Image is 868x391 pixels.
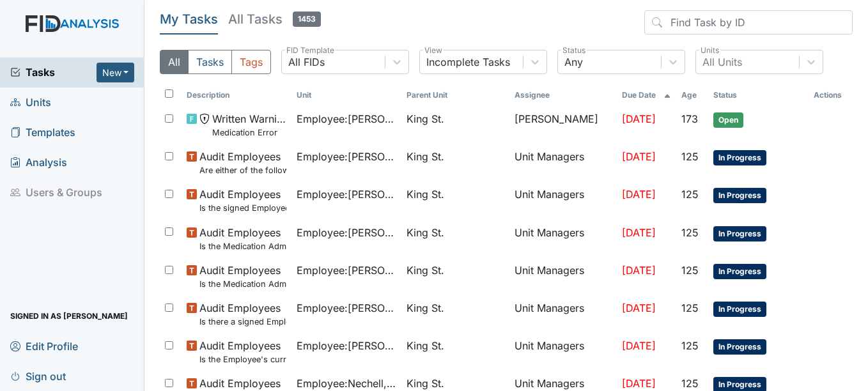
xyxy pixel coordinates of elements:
span: Units [10,93,51,112]
span: Audit Employees Is there a signed Employee Job Description in the file for the employee's current... [199,300,286,328]
a: Tasks [10,65,97,80]
small: Medication Error [212,126,286,139]
th: Toggle SortBy [401,84,509,106]
span: King St. [407,338,444,353]
span: Employee : [PERSON_NAME] [297,187,396,202]
span: Audit Employees Is the Medication Administration Test and 2 observation checklist (hire after 10/... [199,263,286,290]
td: [PERSON_NAME] [509,106,617,144]
span: Audit Employees Are either of the following in the file? "Consumer Report Release Forms" and the ... [199,149,286,176]
span: Open [713,112,743,128]
span: Audit Employees Is the Employee's current annual Performance Evaluation on file? [199,338,286,365]
span: In Progress [713,226,766,241]
span: Employee : [PERSON_NAME], Uniququa [297,225,396,240]
span: King St. [407,111,444,126]
small: Is the Medication Administration certificate found in the file? [199,240,286,252]
span: King St. [407,263,444,278]
span: [DATE] [622,150,656,163]
td: Unit Managers [509,220,617,257]
td: Unit Managers [509,181,617,219]
small: Is the signed Employee Confidentiality Agreement in the file (HIPPA)? [199,202,286,214]
span: 125 [681,226,699,239]
span: Audit Employees Is the signed Employee Confidentiality Agreement in the file (HIPPA)? [199,187,286,214]
th: Toggle SortBy [708,84,809,106]
th: Toggle SortBy [676,84,708,106]
th: Toggle SortBy [291,84,401,106]
span: 125 [681,188,699,201]
span: In Progress [713,264,766,279]
span: In Progress [713,339,766,355]
span: King St. [407,149,444,164]
span: 125 [681,150,699,163]
span: In Progress [713,302,766,317]
td: Unit Managers [509,144,617,181]
h5: My Tasks [160,10,218,28]
th: Toggle SortBy [617,84,676,106]
span: [DATE] [622,302,656,314]
span: Employee : [PERSON_NAME] [297,111,396,126]
span: 125 [681,302,699,314]
span: [DATE] [622,188,656,201]
span: In Progress [713,150,766,165]
span: [DATE] [622,264,656,277]
span: 173 [681,112,698,125]
span: King St. [407,376,444,391]
small: Is the Employee's current annual Performance Evaluation on file? [199,353,286,365]
th: Toggle SortBy [182,84,291,106]
button: Tags [231,50,271,74]
span: 125 [681,377,699,390]
td: Unit Managers [509,295,617,333]
span: King St. [407,187,444,202]
input: Find Task by ID [644,10,853,34]
div: Type filter [160,50,271,74]
span: Templates [10,123,75,142]
span: Audit Employees Is the Medication Administration certificate found in the file? [199,225,286,252]
span: 1453 [293,11,321,27]
span: [DATE] [622,112,656,125]
span: Written Warning Medication Error [212,111,286,139]
th: Actions [809,84,853,106]
span: [DATE] [622,339,656,352]
span: [DATE] [622,377,656,390]
span: Edit Profile [10,336,78,356]
div: Any [564,54,583,70]
span: [DATE] [622,226,656,239]
div: All FIDs [288,54,325,70]
small: Is there a signed Employee Job Description in the file for the employee's current position? [199,316,286,328]
button: New [97,63,135,82]
td: Unit Managers [509,333,617,371]
span: 125 [681,339,699,352]
span: King St. [407,225,444,240]
small: Is the Medication Administration Test and 2 observation checklist (hire after 10/07) found in the... [199,278,286,290]
div: All Units [702,54,742,70]
span: Employee : [PERSON_NAME], Uniququa [297,338,396,353]
span: Employee : Nechell, Silver [297,376,396,391]
h5: All Tasks [228,10,321,28]
span: Sign out [10,366,66,386]
span: 125 [681,264,699,277]
span: Signed in as [PERSON_NAME] [10,306,128,326]
td: Unit Managers [509,257,617,295]
button: All [160,50,189,74]
small: Are either of the following in the file? "Consumer Report Release Forms" and the "MVR Disclosure ... [199,164,286,176]
div: Incomplete Tasks [426,54,510,70]
span: Employee : [PERSON_NAME], Uniququa [297,300,396,316]
input: Toggle All Rows Selected [165,89,173,98]
span: Employee : [PERSON_NAME], Uniququa [297,263,396,278]
th: Assignee [509,84,617,106]
span: Analysis [10,153,67,172]
span: Employee : [PERSON_NAME] [297,149,396,164]
button: Tasks [188,50,232,74]
span: In Progress [713,188,766,203]
span: King St. [407,300,444,316]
